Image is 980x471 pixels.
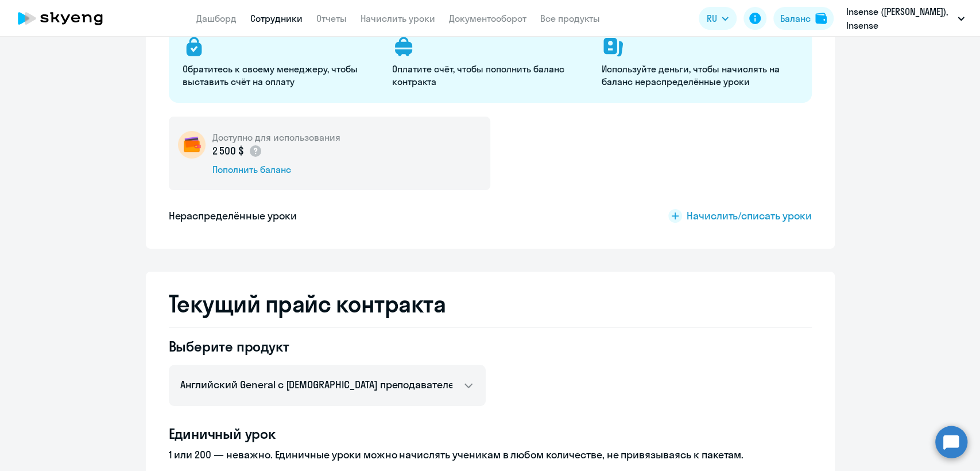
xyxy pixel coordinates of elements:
p: Используйте деньги, чтобы начислять на баланс нераспределённые уроки [602,63,797,88]
button: Insense ([PERSON_NAME]), Insense [840,5,970,32]
button: Балансbalance [773,7,834,30]
p: 1 или 200 — неважно. Единичные уроки можно начислять ученикам в любом количестве, не привязываясь... [169,447,812,462]
a: Все продукты [540,13,600,24]
h4: Единичный урок [169,424,812,443]
a: Отчеты [316,13,347,24]
span: Начислить/списать уроки [687,209,812,223]
p: Insense ([PERSON_NAME]), Insense [846,5,953,32]
button: RU [699,7,737,30]
a: Начислить уроки [361,13,435,24]
a: Сотрудники [250,13,303,24]
a: Дашборд [196,13,237,24]
p: Оплатите счёт, чтобы пополнить баланс контракта [392,63,588,88]
span: RU [707,11,717,25]
p: 2 500 $ [212,144,263,159]
img: balance [815,13,827,24]
img: wallet-circle.png [178,131,206,159]
p: Обратитесь к своему менеджеру, чтобы выставить счёт на оплату [183,63,378,88]
h2: Текущий прайс контракта [169,290,812,318]
h5: Нераспределённые уроки [169,209,297,223]
div: Баланс [780,11,811,25]
h4: Выберите продукт [169,337,486,356]
a: Документооборот [449,13,526,24]
h5: Доступно для использования [212,131,340,144]
div: Пополнить баланс [212,163,340,176]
